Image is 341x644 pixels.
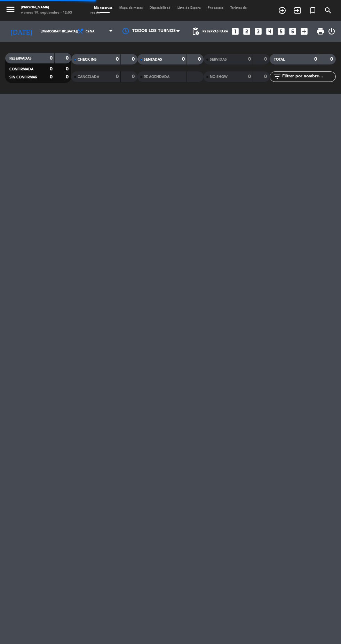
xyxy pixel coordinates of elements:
span: TOTAL [274,58,285,61]
span: print [316,27,325,36]
strong: 0 [116,57,119,62]
i: looks_one [231,27,240,36]
span: CONFIRMADA [9,68,33,71]
strong: 0 [182,57,185,62]
i: search [324,6,332,15]
i: arrow_drop_down [65,27,73,36]
span: Pre-acceso [204,6,227,9]
i: add_circle_outline [278,6,286,15]
strong: 0 [132,57,136,62]
strong: 0 [198,57,202,62]
i: filter_list [273,72,281,81]
span: Disponibilidad [146,6,174,9]
i: looks_5 [277,27,286,36]
button: menu [5,4,16,16]
strong: 0 [50,56,53,61]
i: power_settings_new [327,27,336,36]
i: [DATE] [5,24,37,38]
strong: 0 [264,57,268,62]
span: CANCELADA [78,75,99,79]
strong: 0 [66,75,70,79]
strong: 0 [66,56,70,61]
strong: 0 [66,67,70,71]
strong: 0 [248,57,251,62]
i: looks_3 [254,27,263,36]
span: Cena [86,30,95,33]
div: viernes 19. septiembre - 12:03 [21,10,72,16]
div: LOG OUT [327,21,336,42]
span: Reservas para [203,30,228,33]
strong: 0 [50,67,53,71]
i: menu [5,4,16,15]
span: Mis reservas [90,6,116,9]
strong: 0 [248,74,251,79]
span: RE AGENDADA [144,75,169,79]
span: NO SHOW [210,75,228,79]
span: Lista de Espera [174,6,204,9]
span: SERVIDAS [210,58,227,61]
i: add_box [300,27,309,36]
i: looks_two [242,27,251,36]
strong: 0 [314,57,317,62]
i: exit_to_app [293,6,302,15]
span: RESERVADAS [9,57,32,60]
i: looks_4 [265,27,274,36]
span: CHECK INS [78,58,97,61]
input: Filtrar por nombre... [281,73,335,80]
span: Mapa de mesas [116,6,146,9]
div: [PERSON_NAME] [21,5,72,10]
strong: 0 [50,75,53,79]
strong: 0 [330,57,334,62]
strong: 0 [264,74,268,79]
i: turned_in_not [309,6,317,15]
strong: 0 [132,74,136,79]
strong: 0 [116,74,119,79]
span: SIN CONFIRMAR [9,76,37,79]
i: looks_6 [288,27,297,36]
span: SENTADAS [144,58,162,61]
span: pending_actions [191,27,200,36]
